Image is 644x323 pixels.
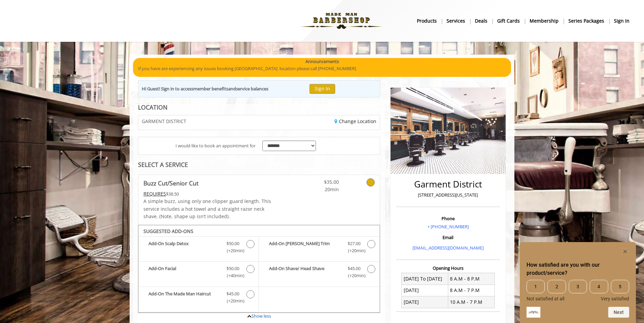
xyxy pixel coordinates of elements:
[143,190,279,198] div: $38.50
[412,245,484,251] a: [EMAIL_ADDRESS][DOMAIN_NAME]
[525,16,564,26] a: MembershipMembership
[447,17,465,25] b: Services
[236,86,268,92] b: service balances
[527,280,629,301] div: How satisfied are you with our product/service? Select an option from 1 to 5, with 1 being Not sa...
[269,240,341,254] b: Add-On [PERSON_NAME] Trim
[299,178,339,186] span: $35.00
[143,178,198,188] b: Buzz Cut/Senior Cut
[611,280,629,293] span: 5
[530,17,559,25] b: Membership
[497,17,520,25] b: gift cards
[334,118,376,124] a: Change Location
[527,261,629,277] h2: How satisfied are you with our product/service? Select an option from 1 to 5, with 1 being Not sa...
[262,265,376,281] label: Add-On Shave/ Head Shave
[398,179,498,189] h2: Garment District
[417,17,437,25] b: products
[226,240,239,247] span: $50.00
[143,198,279,220] p: A simple buzz, using only one clipper guard length. This service includes a hot towel and a strai...
[568,17,604,25] b: Series packages
[269,265,341,279] b: Add-On Shave/ Head Shave
[448,296,494,308] td: 10 A.M - 7 P.M
[402,285,448,296] td: [DATE]
[142,85,268,92] div: Hi Guest! Sign in to access and
[492,16,525,26] a: Gift cardsgift cards
[448,285,494,296] td: 8 A.M - 7 P.M
[348,240,360,247] span: $27.00
[412,16,442,26] a: Productsproducts
[305,58,339,65] b: Announcements
[142,265,255,281] label: Add-On Facial
[223,272,243,279] span: (+40min )
[608,307,629,318] button: Next question
[149,290,220,304] b: Add-On The Made Man Haircut
[427,224,469,230] a: + [PHONE_NUMBER]
[396,266,500,270] h3: Opening Hours
[193,86,228,92] b: member benefits
[402,296,448,308] td: [DATE]
[348,265,360,272] span: $45.00
[344,272,364,279] span: (+20min )
[226,290,239,297] span: $45.00
[398,216,498,221] h3: Phone
[142,240,255,256] label: Add-On Scalp Detox
[295,2,388,39] img: Made Man Barbershop logo
[138,225,380,313] div: Buzz Cut/Senior Cut Add-onS
[442,16,470,26] a: ServicesServices
[310,84,335,94] button: Sign In
[138,103,167,111] b: LOCATION
[590,280,608,293] span: 4
[142,119,186,124] span: GARMENT DISTRICT
[138,161,380,168] div: SELECT A SERVICE
[398,192,498,199] p: [STREET_ADDRESS][US_STATE]
[149,240,220,254] b: Add-On Scalp Detox
[262,240,376,256] label: Add-On Beard Trim
[176,142,256,149] span: I would like to book an appointment for
[569,280,587,293] span: 3
[614,17,629,25] b: sign in
[527,247,629,318] div: How satisfied are you with our product/service? Select an option from 1 to 5, with 1 being Not sa...
[149,265,220,279] b: Add-On Facial
[527,296,564,301] span: Not satisfied at all
[223,247,243,254] span: (+20min )
[564,16,609,26] a: Series packagesSeries packages
[226,265,239,272] span: $50.00
[251,313,271,319] a: Show less
[547,280,566,293] span: 2
[527,280,545,293] span: 1
[223,297,243,304] span: (+20min )
[470,16,492,26] a: DealsDeals
[138,65,506,72] p: If you have are experiencing any issues booking [GEOGRAPHIC_DATA] location please call [PHONE_NUM...
[299,186,339,193] span: 20min
[475,17,487,25] b: Deals
[344,247,364,254] span: (+20min )
[398,235,498,240] h3: Email
[402,273,448,285] td: [DATE] To [DATE]
[601,296,629,301] span: Very satisfied
[621,247,629,256] button: Hide survey
[142,290,255,306] label: Add-On The Made Man Haircut
[143,228,193,234] b: SUGGESTED ADD-ONS
[609,16,634,26] a: sign insign in
[143,190,166,197] span: This service needs some Advance to be paid before we block your appointment
[448,273,494,285] td: 8 A.M - 8 P.M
